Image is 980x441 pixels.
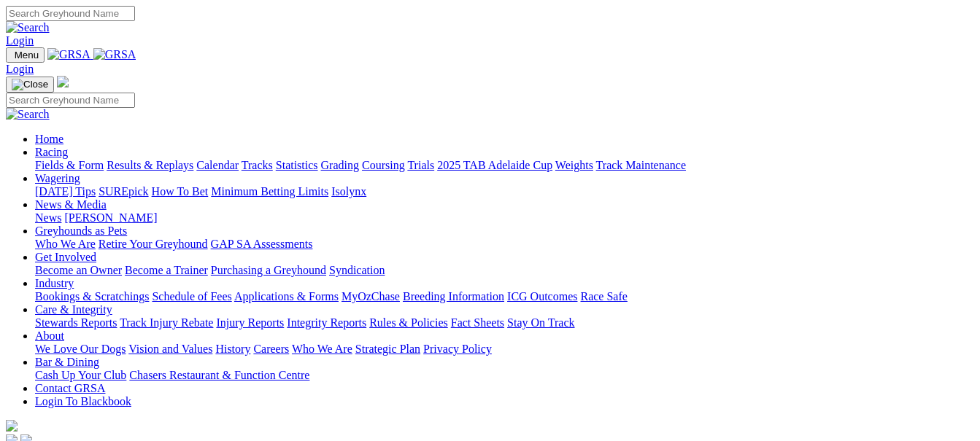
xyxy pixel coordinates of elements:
div: News & Media [35,211,974,225]
a: Wagering [35,172,80,184]
a: Strategic Plan [355,343,420,355]
a: Race Safe [580,290,627,303]
a: Get Involved [35,251,96,263]
img: GRSA [47,48,90,61]
div: Greyhounds as Pets [35,238,974,251]
a: Vision and Values [128,343,212,355]
a: News & Media [35,198,107,211]
img: Close [12,79,48,90]
a: Retire Your Greyhound [99,238,208,250]
div: Get Involved [35,264,974,277]
a: Injury Reports [216,316,284,329]
a: About [35,329,64,342]
a: Who We Are [35,238,96,250]
a: MyOzChase [342,290,400,303]
a: Stay On Track [507,316,574,329]
input: Search [6,6,135,21]
a: Fact Sheets [451,316,504,329]
a: Tracks [242,159,273,171]
a: Rules & Policies [369,316,448,329]
div: Industry [35,290,974,303]
a: Care & Integrity [35,303,112,316]
a: Breeding Information [403,290,504,303]
a: Statistics [276,159,318,171]
a: Applications & Forms [234,290,339,303]
a: GAP SA Assessments [211,238,313,250]
a: Integrity Reports [287,316,366,329]
a: Minimum Betting Limits [211,185,328,198]
a: Track Injury Rebate [120,316,213,329]
a: Become an Owner [35,264,122,276]
a: Calendar [196,159,239,171]
a: Chasers Restaurant & Function Centre [129,369,309,381]
a: Schedule of Fees [152,290,231,303]
a: Weights [555,159,593,171]
div: Racing [35,159,974,172]
a: Privacy Policy [423,343,492,355]
a: Racing [35,146,68,158]
a: ICG Outcomes [507,290,577,303]
img: Search [6,21,50,34]
a: Login [6,63,34,75]
a: Stewards Reports [35,316,117,329]
a: Results & Replays [107,159,193,171]
a: Track Maintenance [596,159,686,171]
a: Cash Up Your Club [35,369,126,381]
a: We Love Our Dogs [35,343,126,355]
a: Bar & Dining [35,356,99,368]
a: Who We Are [292,343,352,355]
div: About [35,343,974,356]
a: Industry [35,277,74,289]
div: Wagering [35,185,974,198]
img: logo-grsa-white.png [6,420,18,432]
a: History [215,343,250,355]
a: SUREpick [99,185,148,198]
a: Contact GRSA [35,382,105,394]
button: Toggle navigation [6,77,54,93]
a: Bookings & Scratchings [35,290,149,303]
a: Login [6,34,34,47]
a: 2025 TAB Adelaide Cup [437,159,552,171]
a: Coursing [362,159,405,171]
a: Home [35,133,63,145]
a: Isolynx [331,185,366,198]
a: Purchasing a Greyhound [211,264,326,276]
img: Search [6,108,50,121]
a: How To Bet [152,185,209,198]
a: Grading [321,159,359,171]
a: Fields & Form [35,159,104,171]
div: Bar & Dining [35,369,974,382]
a: Careers [253,343,289,355]
a: [PERSON_NAME] [64,211,157,224]
img: logo-grsa-white.png [57,76,69,87]
a: Login To Blackbook [35,395,131,407]
a: News [35,211,61,224]
a: Greyhounds as Pets [35,225,127,237]
a: Syndication [329,264,385,276]
a: Become a Trainer [125,264,208,276]
a: [DATE] Tips [35,185,96,198]
img: GRSA [93,48,136,61]
input: Search [6,93,135,108]
button: Toggle navigation [6,47,45,63]
a: Trials [407,159,434,171]
div: Care & Integrity [35,316,974,329]
span: Menu [15,50,39,61]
